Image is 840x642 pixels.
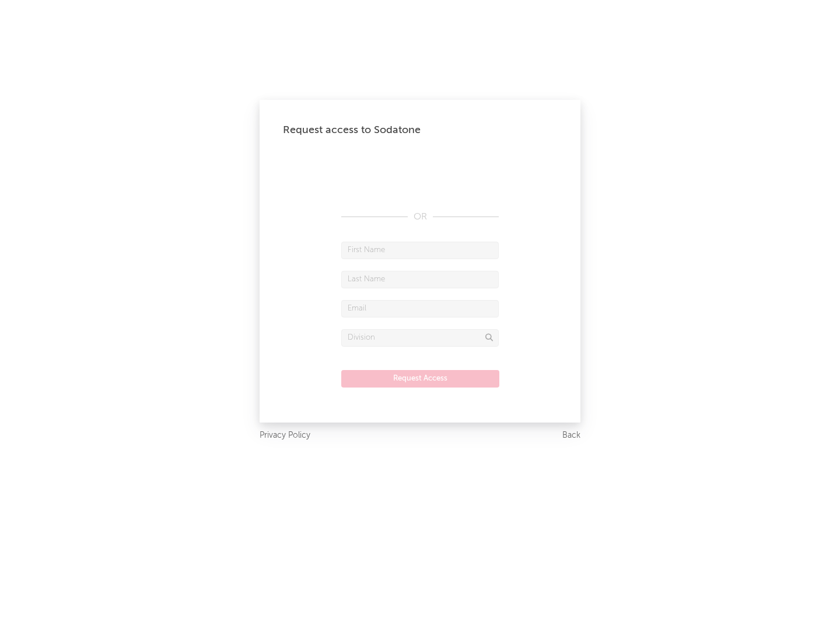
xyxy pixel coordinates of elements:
a: Privacy Policy [260,428,310,443]
div: OR [341,210,499,224]
input: Division [341,329,499,347]
div: Request access to Sodatone [283,123,557,137]
input: First Name [341,242,499,259]
input: Last Name [341,271,499,288]
input: Email [341,300,499,317]
a: Back [562,428,580,443]
button: Request Access [341,370,499,388]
